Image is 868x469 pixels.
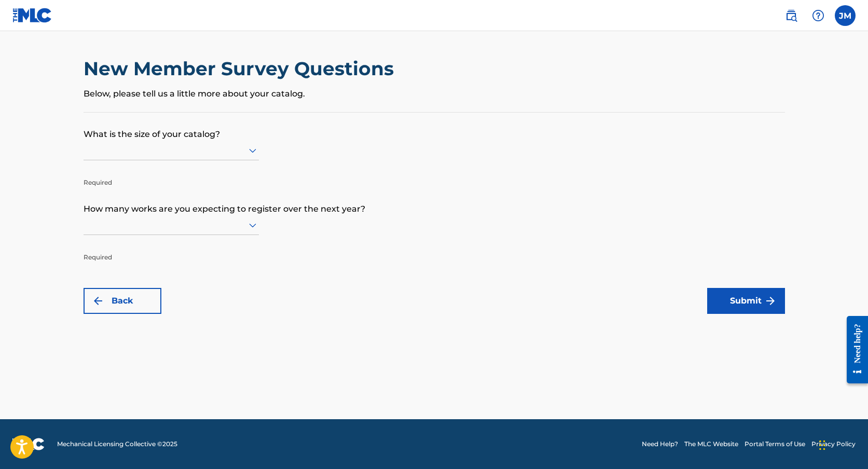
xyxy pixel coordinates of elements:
button: Back [84,288,161,314]
img: 7ee5dd4eb1f8a8e3ef2f.svg [92,295,104,307]
p: Required [84,237,259,262]
img: search [785,9,797,22]
p: How many works are you expecting to register over the next year? [84,187,785,215]
div: Help [808,5,829,26]
p: What is the size of your catalog? [84,113,785,141]
img: help [812,9,824,22]
p: Below, please tell us a little more about your catalog. [84,88,785,100]
p: Required [84,162,259,187]
span: Mechanical Licensing Collective © 2025 [57,439,177,449]
iframe: Chat Widget [816,419,868,469]
iframe: Resource Center [839,308,868,392]
a: Portal Terms of Use [745,439,805,449]
img: f7272a7cc735f4ea7f67.svg [764,295,777,307]
a: Privacy Policy [811,439,856,449]
h2: New Member Survey Questions [84,57,399,80]
button: Submit [707,288,785,314]
div: User Menu [835,5,856,26]
a: Need Help? [642,439,678,449]
img: logo [12,438,45,450]
a: The MLC Website [684,439,738,449]
div: Drag [819,430,825,461]
a: Public Search [781,5,802,26]
img: MLC Logo [12,8,52,23]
